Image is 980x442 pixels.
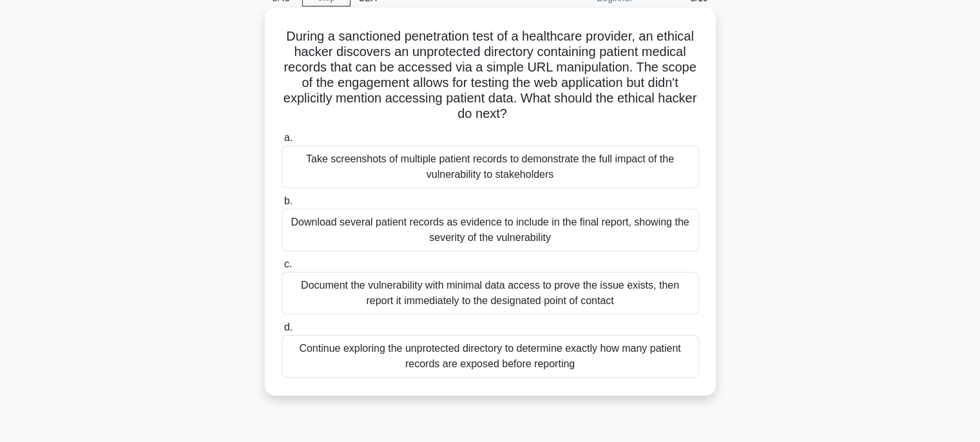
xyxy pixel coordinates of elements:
[282,335,699,378] div: Continue exploring the unprotected directory to determine exactly how many patient records are ex...
[284,132,293,143] span: a.
[282,146,699,188] div: Take screenshots of multiple patient records to demonstrate the full impact of the vulnerability ...
[282,209,699,251] div: Download several patient records as evidence to include in the final report, showing the severity...
[284,195,293,206] span: b.
[284,322,293,332] span: d.
[282,272,699,314] div: Document the vulnerability with minimal data access to prove the issue exists, then report it imm...
[284,258,292,269] span: c.
[280,28,700,122] h5: During a sanctioned penetration test of a healthcare provider, an ethical hacker discovers an unp...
